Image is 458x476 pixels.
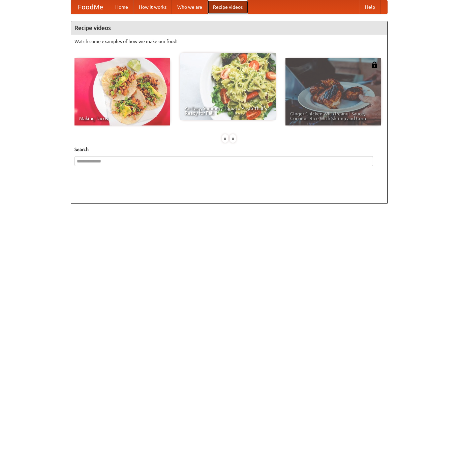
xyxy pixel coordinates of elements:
div: » [230,134,236,143]
a: An Easy, Summery Tomato Pasta That's Ready for Fall [180,53,276,120]
h5: Search [74,146,384,153]
img: 483408.png [371,62,378,68]
a: Making Tacos [74,58,170,125]
span: An Easy, Summery Tomato Pasta That's Ready for Fall [185,106,271,115]
a: Who we are [172,0,208,14]
a: How it works [133,0,172,14]
a: FoodMe [71,0,110,14]
span: Making Tacos [79,116,165,121]
a: Recipe videos [208,0,248,14]
h4: Recipe videos [71,21,387,35]
div: « [222,134,228,143]
p: Watch some examples of how we make our food! [74,38,384,45]
a: Home [110,0,133,14]
a: Help [360,0,380,14]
